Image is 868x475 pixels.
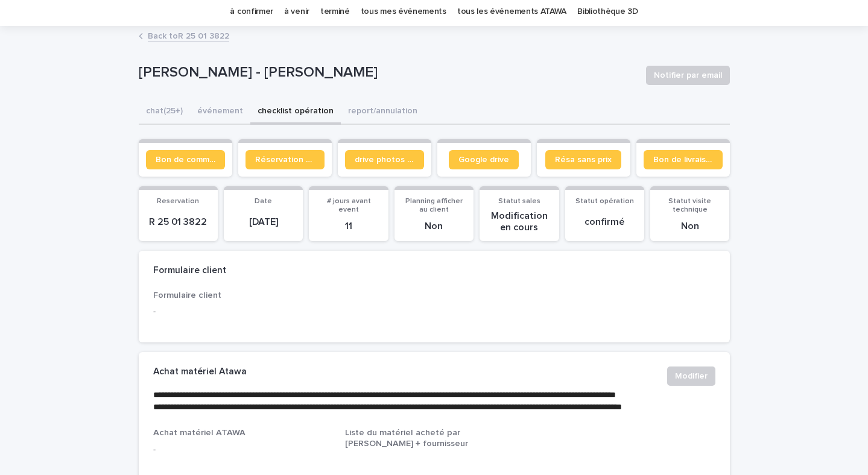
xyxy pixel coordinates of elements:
[246,150,325,169] a: Réservation client
[555,156,612,164] span: Résa sans prix
[153,291,221,300] span: Formulaire client
[657,221,722,232] p: Non
[146,216,211,228] p: R 25 01 3822
[545,150,621,169] a: Résa sans prix
[487,210,551,233] p: Modification en cours
[255,156,315,164] span: Réservation client
[355,156,414,164] span: drive photos coordinateur
[156,156,215,164] span: Bon de commande
[575,198,634,205] span: Statut opération
[231,216,296,228] p: [DATE]
[190,99,250,125] button: événement
[139,99,190,125] button: chat (25+)
[341,99,425,125] button: report/annulation
[345,429,468,447] span: Liste du matériel acheté par [PERSON_NAME] + fournisseur
[153,306,331,318] p: -
[146,150,225,169] a: Bon de commande
[644,150,723,169] a: Bon de livraison
[405,198,463,213] span: Planning afficher au client
[572,216,637,228] p: confirmé
[646,66,730,85] button: Notifier par email
[449,150,519,169] a: Google drive
[153,429,246,437] span: Achat matériel ATAWA
[327,198,371,213] span: # jours avant event
[402,221,466,232] p: Non
[153,366,247,377] h2: Achat matériel Atawa
[316,221,381,232] p: 11
[668,198,711,213] span: Statut visite technique
[653,156,713,164] span: Bon de livraison
[148,28,229,42] a: Back toR 25 01 3822
[157,198,199,205] span: Reservation
[255,198,272,205] span: Date
[153,265,226,276] h2: Formulaire client
[250,99,341,125] button: checklist opération
[458,156,509,164] span: Google drive
[139,64,636,81] p: [PERSON_NAME] - [PERSON_NAME]
[498,198,540,205] span: Statut sales
[345,150,424,169] a: drive photos coordinateur
[153,444,331,456] p: -
[667,366,715,386] button: Modifier
[675,370,708,382] span: Modifier
[654,69,722,81] span: Notifier par email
